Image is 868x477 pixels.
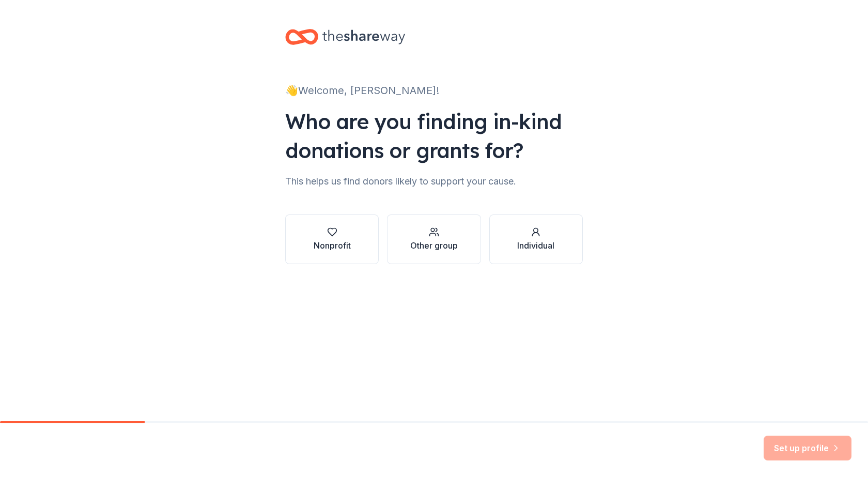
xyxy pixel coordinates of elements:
div: 👋 Welcome, [PERSON_NAME]! [285,82,583,99]
button: Nonprofit [285,214,379,264]
div: Individual [517,239,554,252]
div: This helps us find donors likely to support your cause. [285,173,583,190]
div: Other group [410,239,458,252]
div: Nonprofit [314,239,351,252]
button: Individual [489,214,583,264]
button: Other group [387,214,481,264]
div: Who are you finding in-kind donations or grants for? [285,107,583,165]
